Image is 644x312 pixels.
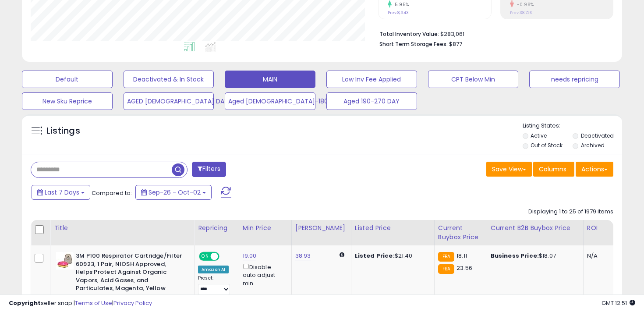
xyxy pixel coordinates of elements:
b: Business Price: [491,252,539,260]
div: Disable auto adjust min [243,262,285,287]
button: MAIN [225,71,315,88]
button: Save View [486,162,532,177]
button: Low Inv Fee Applied [326,71,417,88]
div: $18.07 [491,252,577,260]
label: Archived [581,142,605,149]
a: 19.00 [243,252,257,260]
p: Listing States: [523,122,623,130]
span: 23.56 [456,264,472,272]
b: 3M P100 Respirator Cartridge/Filter 60923, 1 Pair, NIOSH Approved, Helps Protect Against Organic ... [76,252,182,295]
div: Preset: [198,275,232,295]
img: 41iud9TxI7L._SL40_.jpg [56,252,74,269]
small: -0.98% [514,1,534,8]
div: Displaying 1 to 25 of 1979 items [528,208,613,216]
div: Min Price [243,223,288,233]
button: Deactivated & In Stock [124,71,214,88]
button: Default [22,71,113,88]
div: Amazon AI [198,266,229,273]
span: OFF [218,253,232,260]
div: Title [54,223,191,233]
label: Out of Stock [531,142,563,149]
button: Aged 190-270 DAY [326,92,417,110]
h5: Listings [46,125,80,137]
button: Columns [533,162,574,177]
div: ROI [587,223,619,233]
button: AGED [DEMOGRAPHIC_DATA] DAY [124,92,214,110]
span: $877 [449,40,462,48]
div: [PERSON_NAME] [295,223,347,233]
small: Prev: 8,943 [388,10,409,15]
a: Privacy Policy [113,299,152,307]
span: ON [200,253,211,260]
button: needs repricing [529,71,620,88]
small: FBA [438,264,454,274]
div: Repricing [198,223,235,233]
small: 5.95% [392,1,409,8]
small: FBA [438,252,454,262]
div: Current Buybox Price [438,223,483,242]
button: Filters [192,162,226,177]
small: Prev: 38.72% [510,10,532,15]
span: Columns [539,165,566,174]
b: Short Term Storage Fees: [379,40,448,48]
div: Listed Price [355,223,431,233]
b: Total Inventory Value: [379,30,439,38]
span: Sep-26 - Oct-02 [149,188,201,197]
label: Active [531,132,547,139]
button: Aged [DEMOGRAPHIC_DATA]-180 DAY [225,92,315,110]
a: Terms of Use [75,299,112,307]
label: Deactivated [581,132,614,139]
span: Last 7 Days [45,188,79,197]
strong: Copyright [9,299,41,307]
span: 2025-10-10 12:51 GMT [602,299,635,307]
div: seller snap | | [9,299,152,308]
button: CPT Below Min [428,71,519,88]
button: Sep-26 - Oct-02 [135,185,212,200]
button: Actions [576,162,613,177]
span: Compared to: [92,189,132,197]
div: Current B2B Buybox Price [491,223,580,233]
span: 18.11 [456,252,467,260]
div: N/A [587,252,616,260]
a: 38.93 [295,252,311,260]
button: Last 7 Days [32,185,90,200]
li: $283,061 [379,28,607,39]
b: Listed Price: [355,252,395,260]
div: $21.40 [355,252,428,260]
button: New Sku Reprice [22,92,113,110]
